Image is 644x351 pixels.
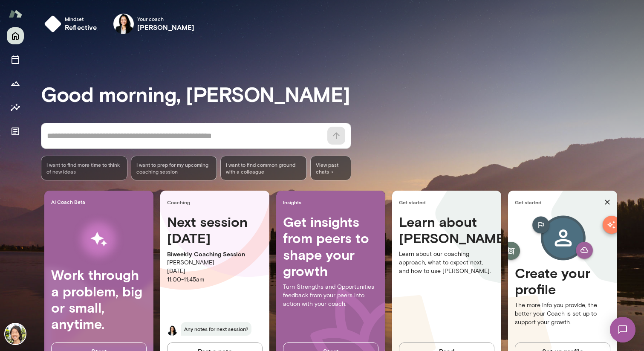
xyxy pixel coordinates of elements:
span: I want to find common ground with a colleague [226,161,301,175]
p: 11:00 - 11:45am [167,276,263,284]
h4: Get insights from peers to shape your growth [283,214,378,279]
p: Turn Strengths and Opportunities feedback from your peers into action with your coach. [283,283,378,308]
button: Home [7,27,24,44]
span: AI Coach Beta [51,198,150,205]
span: Insights [283,199,382,206]
button: Mindsetreflective [41,10,104,38]
span: Get started [399,199,498,206]
span: I want to prep for my upcoming coaching session [136,161,212,175]
h3: Good morning, [PERSON_NAME] [41,82,644,106]
img: mindset [44,15,61,32]
p: The more info you provide, the better your Coach is set up to support your growth. [515,301,610,327]
button: Growth Plan [7,75,24,92]
button: Sessions [7,51,24,68]
span: View past chats -> [310,156,351,180]
p: [DATE] [167,267,263,276]
div: I want to prep for my upcoming coaching session [131,156,217,180]
button: Documents [7,123,24,140]
p: Learn about our coaching approach, what to expect next, and how to use [PERSON_NAME]. [399,250,494,276]
span: I want to find more time to think of new ideas [46,161,122,175]
span: Get started [515,199,601,206]
h4: Learn about [PERSON_NAME] [399,214,494,247]
div: Monica AggarwalYour coach[PERSON_NAME] [107,10,201,38]
span: Any notes for next session? [181,322,251,336]
img: AI Workflows [61,212,137,267]
h6: [PERSON_NAME] [137,22,195,32]
div: I want to find common ground with a colleague [220,156,307,180]
img: Create profile [518,214,607,265]
h6: reflective [65,22,97,32]
img: Mento [9,6,22,22]
h4: Work through a problem, big or small, anytime. [51,267,147,332]
div: I want to find more time to think of new ideas [41,156,127,180]
img: Monica [167,325,177,336]
p: [PERSON_NAME] [167,258,263,267]
span: Your coach [137,15,195,22]
img: Amanda Lin [5,324,26,344]
span: Coaching [167,199,266,206]
h4: Next session [DATE] [167,214,263,247]
button: Insights [7,99,24,116]
span: Mindset [65,15,97,22]
p: Biweekly Coaching Session [167,250,263,258]
h4: Create your profile [515,265,610,298]
img: Monica Aggarwal [113,14,134,34]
